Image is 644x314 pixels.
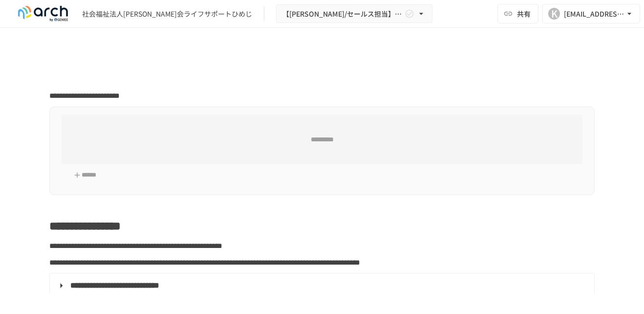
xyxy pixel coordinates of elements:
[497,4,538,23] button: 共有
[564,8,624,20] div: [EMAIL_ADDRESS][DOMAIN_NAME]
[548,8,560,20] div: K
[282,8,403,20] span: 【[PERSON_NAME]/セールス担当】社会福祉法人[PERSON_NAME]会ライフサポートひめじ様_初期設定サポート
[542,4,640,23] button: K[EMAIL_ADDRESS][DOMAIN_NAME]
[82,9,252,19] div: 社会福祉法人[PERSON_NAME]会ライフサポートひめじ
[517,8,531,19] span: 共有
[12,6,74,22] img: logo-default@2x-9cf2c760.svg
[276,4,432,23] button: 【[PERSON_NAME]/セールス担当】社会福祉法人[PERSON_NAME]会ライフサポートひめじ様_初期設定サポート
